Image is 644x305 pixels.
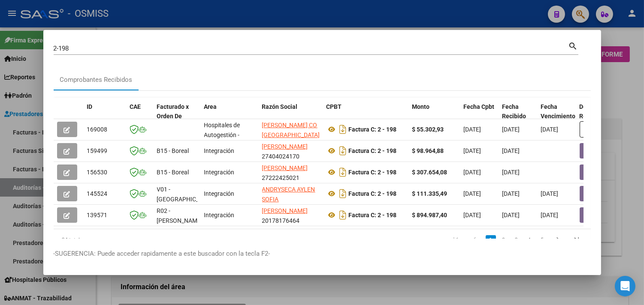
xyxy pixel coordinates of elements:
[60,75,133,85] div: Comprobantes Recibidos
[262,143,308,150] span: [PERSON_NAME]
[349,126,397,133] strong: Factura C: 2 - 198
[204,103,217,110] span: Area
[54,229,160,251] div: 34 total
[327,103,342,110] span: CPBT
[524,235,535,245] a: 4
[541,190,559,197] span: [DATE]
[349,212,397,218] strong: Factura C: 2 - 198
[412,147,444,154] strong: $ 98.964,88
[84,98,127,135] datatable-header-cell: ID
[541,212,559,218] span: [DATE]
[262,207,308,214] span: [PERSON_NAME]
[523,233,536,247] li: page 4
[157,207,203,224] span: R02 - [PERSON_NAME]
[502,169,520,176] span: [DATE]
[204,169,235,176] span: Integración
[464,147,481,154] span: [DATE]
[204,212,235,218] span: Integración
[464,126,481,133] span: [DATE]
[460,98,499,135] datatable-header-cell: Fecha Cpbt
[87,210,123,220] div: 139571
[87,167,123,177] div: 156530
[349,190,397,197] strong: Factura C: 2 - 198
[412,212,447,218] strong: $ 894.987,40
[412,169,447,176] strong: $ 307.654,08
[615,276,635,296] div: Open Intercom Messenger
[497,233,510,247] li: page 2
[464,212,481,218] span: [DATE]
[349,169,397,176] strong: Factura C: 2 - 198
[538,98,576,135] datatable-header-cell: Fecha Vencimiento
[541,126,559,133] span: [DATE]
[338,144,349,158] i: Descargar documento
[157,147,189,154] span: B15 - Boreal
[262,186,315,203] span: ANDRYSECA AYLEN SOFIA
[259,98,323,135] datatable-header-cell: Razón Social
[87,146,123,156] div: 159499
[262,103,298,110] span: Razón Social
[464,103,495,110] span: Fecha Cpbt
[550,235,566,245] a: go to next page
[204,190,235,197] span: Integración
[262,122,320,148] span: [PERSON_NAME] CO [GEOGRAPHIC_DATA][PERSON_NAME]
[484,233,497,247] li: page 1
[502,212,520,218] span: [DATE]
[568,40,578,51] mat-icon: search
[154,98,201,135] datatable-header-cell: Facturado x Orden De
[448,235,464,245] a: go to first page
[262,163,320,181] div: 27222425021
[338,165,349,179] i: Descargar documento
[464,169,481,176] span: [DATE]
[157,186,215,203] span: V01 - [GEOGRAPHIC_DATA]
[502,190,520,197] span: [DATE]
[201,98,259,135] datatable-header-cell: Area
[412,126,444,133] strong: $ 55.302,93
[157,169,189,176] span: B15 - Boreal
[262,164,308,171] span: [PERSON_NAME]
[323,98,409,135] datatable-header-cell: CPBT
[511,235,522,245] a: 3
[499,98,538,135] datatable-header-cell: Fecha Recibido
[338,208,349,222] i: Descargar documento
[262,206,320,224] div: 20178176464
[576,98,628,135] datatable-header-cell: Doc Respaldatoria
[349,147,397,154] strong: Factura C: 2 - 198
[409,98,460,135] datatable-header-cell: Monto
[467,235,483,245] a: go to previous page
[499,235,509,245] a: 2
[580,103,618,120] span: Doc Respaldatoria
[87,125,123,135] div: 169008
[502,147,520,154] span: [DATE]
[536,233,549,247] li: page 5
[338,123,349,136] i: Descargar documento
[338,187,349,200] i: Descargar documento
[510,233,523,247] li: page 3
[130,103,141,110] span: CAE
[157,103,189,120] span: Facturado x Orden De
[87,189,123,199] div: 145524
[569,235,585,245] a: go to last page
[464,190,481,197] span: [DATE]
[262,120,320,138] div: 30695655939
[537,235,547,245] a: 5
[412,190,447,197] strong: $ 111.335,49
[127,98,154,135] datatable-header-cell: CAE
[204,147,235,154] span: Integración
[87,103,93,110] span: ID
[204,122,240,148] span: Hospitales de Autogestión - Afiliaciones
[262,142,320,160] div: 27404024170
[502,126,520,133] span: [DATE]
[412,103,430,110] span: Monto
[54,249,591,259] p: -SUGERENCIA: Puede acceder rapidamente a este buscador con la tecla F2-
[262,185,320,203] div: 27417388007
[486,235,496,245] a: 1
[502,103,526,120] span: Fecha Recibido
[541,103,576,120] span: Fecha Vencimiento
